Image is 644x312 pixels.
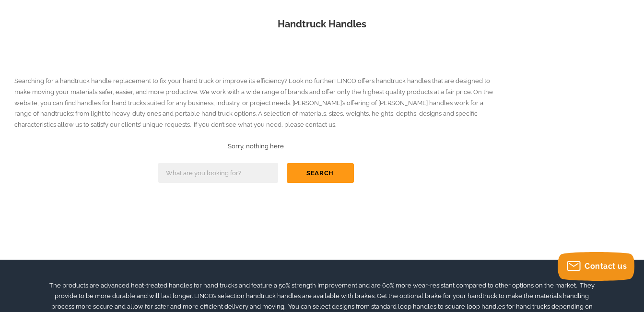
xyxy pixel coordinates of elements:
[14,76,497,131] p: Searching for a handtruck handle replacement to fix your hand truck or improve its efficiency? Lo...
[287,163,354,183] button: Search
[14,142,497,151] h2: Sorry, nothing here
[14,17,630,31] h1: Handtruck Handles
[158,163,278,183] input: What are you looking for?
[585,262,627,271] span: Contact us
[558,252,634,281] button: Contact us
